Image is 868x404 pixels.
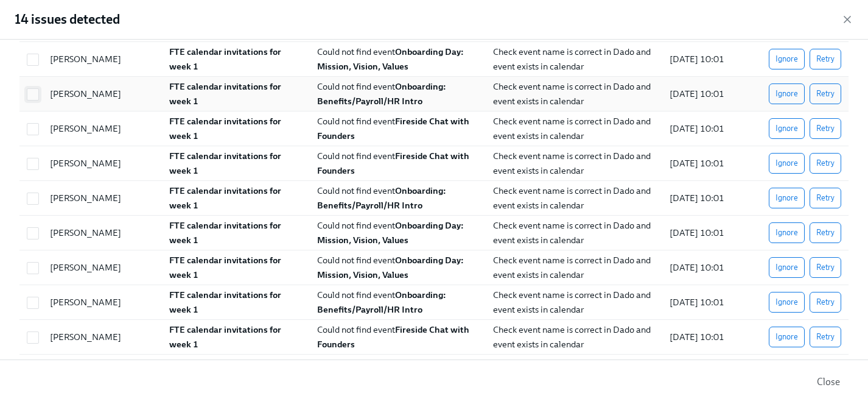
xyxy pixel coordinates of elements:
div: [PERSON_NAME] [45,52,159,66]
span: Ignore [775,227,798,239]
div: [PERSON_NAME] [45,330,159,344]
div: [PERSON_NAME]FTE calendar invitations for week 1Could not find eventOnboarding Day: Mission, Visi... [19,216,849,250]
button: Ignore [769,83,805,104]
button: Ignore [769,257,805,278]
div: [DATE] 10:01 [665,52,749,66]
span: Ignore [775,261,798,274]
button: Ignore [769,118,805,139]
div: [PERSON_NAME] [45,260,159,275]
div: [PERSON_NAME] [45,225,159,240]
div: [DATE] 10:01 [665,156,749,171]
button: Retry [810,153,841,174]
div: [PERSON_NAME] [45,295,159,310]
span: Retry [816,227,835,239]
div: [DATE] 10:01 [665,225,749,240]
button: Retry [810,188,841,208]
span: Ignore [775,122,798,135]
span: Ignore [775,331,798,343]
button: Retry [810,49,841,69]
button: Close [808,370,849,394]
button: Ignore [769,222,805,243]
button: Ignore [769,292,805,313]
span: Ignore [775,192,798,204]
div: [PERSON_NAME]FTE calendar invitations for week 1Could not find eventFireside Chat with FoundersCh... [19,146,849,181]
button: Retry [810,118,841,139]
span: Retry [816,331,835,343]
span: Ignore [775,296,798,308]
span: Ignore [775,53,798,65]
span: Retry [816,261,835,274]
div: [DATE] 10:01 [665,260,749,275]
div: [DATE] 10:01 [665,330,749,344]
div: [PERSON_NAME]FTE calendar invitations for week 1Could not find eventOnboarding Day: Mission, Visi... [19,42,849,77]
div: [PERSON_NAME]FTE calendar invitations for week 1Could not find eventOnboarding: Benefits/Payroll/... [19,181,849,216]
span: Retry [816,88,835,100]
div: [PERSON_NAME] [45,87,159,101]
button: Retry [810,327,841,347]
button: Retry [810,257,841,278]
span: Retry [816,192,835,204]
div: [PERSON_NAME]FTE calendar invitations for week 1Could not find eventOnboarding: Benefits/Payroll/... [19,355,849,389]
div: [DATE] 10:01 [665,295,749,310]
div: [DATE] 10:01 [665,87,749,101]
button: Retry [810,222,841,243]
button: Ignore [769,327,805,347]
span: Retry [816,296,835,308]
div: [PERSON_NAME] [45,156,159,171]
h2: 14 issues detected [15,10,120,29]
button: Retry [810,83,841,104]
div: [PERSON_NAME]FTE calendar invitations for week 1Could not find eventOnboarding: Benefits/Payroll/... [19,77,849,112]
button: Ignore [769,153,805,174]
span: Retry [816,122,835,135]
span: Ignore [775,88,798,100]
div: [PERSON_NAME]FTE calendar invitations for week 1Could not find eventOnboarding: Benefits/Payroll/... [19,285,849,320]
div: [PERSON_NAME] [45,121,159,136]
div: [PERSON_NAME]FTE calendar invitations for week 1Could not find eventOnboarding Day: Mission, Visi... [19,250,849,285]
button: Ignore [769,188,805,208]
span: Ignore [775,157,798,169]
div: [DATE] 10:01 [665,121,749,136]
span: Close [817,376,840,388]
span: Retry [816,53,835,65]
div: [PERSON_NAME] [45,191,159,205]
div: [PERSON_NAME]FTE calendar invitations for week 1Could not find eventFireside Chat with FoundersCh... [19,112,849,146]
span: Retry [816,157,835,169]
button: Ignore [769,49,805,69]
div: [PERSON_NAME]FTE calendar invitations for week 1Could not find eventFireside Chat with FoundersCh... [19,320,849,355]
button: Retry [810,292,841,313]
div: [DATE] 10:01 [665,191,749,205]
